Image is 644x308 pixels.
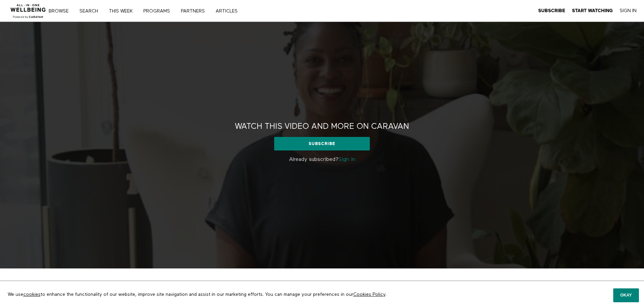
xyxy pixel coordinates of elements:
a: cookies [23,292,41,297]
a: Search [77,9,105,14]
a: PARTNERS [178,9,212,14]
strong: Start Watching [572,8,613,13]
nav: Primary [53,7,252,14]
a: PROGRAMS [141,9,177,14]
a: Subscribe [274,137,370,150]
a: ARTICLES [213,9,245,14]
a: THIS WEEK [106,9,140,14]
h2: Watch this video and more on CARAVAN [235,121,409,132]
a: Sign In [620,8,637,14]
a: Sign in [338,157,355,162]
a: Browse [46,9,76,14]
a: Start Watching [572,8,613,14]
button: Okay [613,288,639,302]
p: Already subscribed? [222,156,422,164]
a: Cookies Policy [353,292,385,297]
p: We use to enhance the functionality of our website, improve site navigation and assist in our mar... [3,286,508,303]
strong: Subscribe [538,8,565,13]
a: Subscribe [538,8,565,14]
